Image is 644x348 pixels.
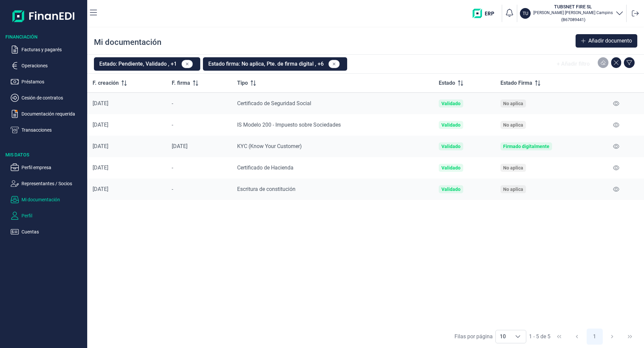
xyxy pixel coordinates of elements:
div: [DATE] [93,186,161,193]
div: [DATE] [93,122,161,128]
span: IS Modelo 200 - Impuesto sobre Sociedades [237,122,341,128]
div: Validado [441,165,461,170]
p: Préstamos [21,78,85,86]
span: Estado Firma [500,79,532,87]
p: Mi documentación [21,196,85,204]
button: Facturas y pagarés [11,46,85,54]
button: Transacciones [11,126,85,134]
div: No aplica [503,165,523,170]
div: No aplica [503,101,523,106]
span: 1 - 5 de 5 [529,334,550,339]
span: 10 [496,330,510,343]
div: - [172,186,226,193]
div: Validado [441,187,461,192]
p: Transacciones [21,126,85,134]
div: [DATE] [93,100,161,107]
div: Validado [441,122,461,128]
div: [DATE] [93,143,161,150]
span: Estado [439,79,455,87]
div: Mi documentación [94,37,161,48]
button: Mi documentación [11,196,85,204]
span: F. firma [172,79,190,87]
button: First Page [551,329,567,345]
h3: TUBSNET FIRE SL [533,3,613,10]
span: Certificado de Hacienda [237,164,293,171]
p: Operaciones [21,62,85,70]
button: Last Page [622,329,638,345]
button: Representantes / Socios [11,180,85,188]
div: No aplica [503,187,523,192]
img: erp [473,9,499,18]
span: Certificado de Seguridad Social [237,100,311,107]
span: F. creación [93,79,119,87]
button: Añadir documento [576,34,637,48]
button: Estado: Pendiente, Validado , +1 [94,57,200,71]
p: Documentación requerida [21,110,85,118]
div: - [172,122,226,128]
img: Logo de aplicación [12,5,75,27]
p: Cesión de contratos [21,94,85,102]
p: [PERSON_NAME] [PERSON_NAME] Campins [533,10,613,15]
span: KYC (Know Your Customer) [237,143,302,149]
button: Page 1 [587,329,603,345]
button: Estado firma: No aplica, Pte. de firma digital , +6 [203,57,347,71]
div: - [172,164,226,171]
button: Cesión de contratos [11,94,85,102]
p: Perfil empresa [21,163,85,171]
p: Perfil [21,212,85,220]
p: Cuentas [21,228,85,236]
div: - [172,100,226,107]
span: Añadir documento [588,37,632,45]
div: [DATE] [172,143,226,150]
div: Filas por página [454,333,493,341]
p: Facturas y pagarés [21,46,85,54]
div: [DATE] [93,164,161,171]
button: Documentación requerida [11,110,85,118]
button: Perfil [11,212,85,220]
span: Escritura de constitución [237,186,296,192]
button: Préstamos [11,78,85,86]
button: Next Page [604,329,620,345]
p: Representantes / Socios [21,180,85,188]
button: Operaciones [11,62,85,70]
div: Choose [510,330,526,343]
div: No aplica [503,122,523,128]
div: Firmado digitalmente [503,144,549,149]
div: Validado [441,101,461,106]
button: TUTUBSNET FIRE SL[PERSON_NAME] [PERSON_NAME] Campins(B67089441) [520,3,624,23]
div: Validado [441,144,461,149]
span: Tipo [237,79,248,87]
small: Copiar cif [561,17,585,22]
button: Previous Page [569,329,585,345]
button: Perfil empresa [11,163,85,171]
p: TU [523,10,528,17]
button: Cuentas [11,228,85,236]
